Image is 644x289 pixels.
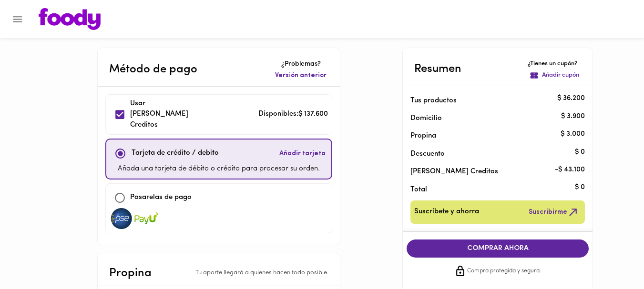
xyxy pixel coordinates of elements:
iframe: Messagebird Livechat Widget [589,234,634,279]
p: Pasarelas de pago [130,192,192,203]
span: Versión anterior [275,71,327,80]
p: Propina [410,131,570,141]
img: visa [134,208,158,229]
p: $ 3.000 [561,129,585,139]
p: $ 0 [575,183,585,193]
button: Menu [6,8,29,31]
p: Usar [PERSON_NAME] Creditos [130,99,197,131]
span: COMPRAR AHORA [416,244,579,253]
p: Tarjeta de crédito / debito [132,148,219,159]
p: Domicilio [410,113,442,123]
p: Total [410,185,570,195]
p: Propina [109,265,152,282]
p: ¿Tienes un cupón? [528,60,581,69]
button: Añadir tarjeta [277,143,327,164]
span: Compra protegida y segura. [467,267,541,276]
span: Añadir tarjeta [279,149,326,159]
p: Disponibles: $ 137.600 [258,109,328,120]
p: Añadir cupón [542,71,579,80]
button: Suscribirme [527,204,581,220]
p: [PERSON_NAME] Creditos [410,167,570,177]
button: Versión anterior [273,69,328,82]
p: $ 3.900 [561,111,585,121]
p: Resumen [414,60,461,78]
img: visa [110,208,133,229]
p: $ 0 [575,147,585,157]
p: Añada una tarjeta de débito o crédito para procesar su orden. [118,164,320,175]
button: COMPRAR AHORA [407,239,589,258]
span: Suscríbete y ahorra [414,206,479,218]
button: Añadir cupón [528,69,581,82]
span: Suscribirme [529,206,579,218]
p: Descuento [410,149,445,159]
p: Tu aporte llegará a quienes hacen todo posible. [195,269,328,278]
p: Tus productos [410,96,570,106]
img: logo.png [39,8,101,30]
p: ¿Problemas? [273,60,328,69]
p: $ 36.200 [557,94,585,104]
p: - $ 43.100 [555,165,585,175]
p: Método de pago [109,61,197,78]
